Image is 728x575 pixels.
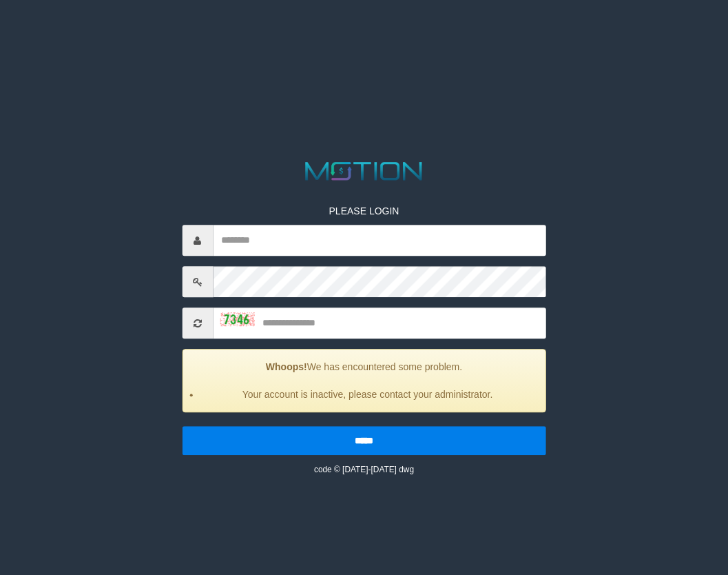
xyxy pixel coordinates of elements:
div: We has encountered some problem. [182,350,546,413]
p: PLEASE LOGIN [182,205,546,219]
small: code © [DATE]-[DATE] dwg [314,465,414,475]
img: MOTION_logo.png [300,159,428,183]
img: captcha [220,312,254,326]
li: Your account is inactive, please contact your administrator. [200,388,535,402]
strong: Whoops! [266,362,307,373]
